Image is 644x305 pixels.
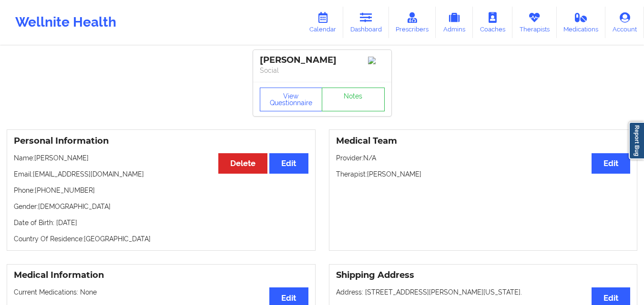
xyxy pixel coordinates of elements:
[592,153,630,174] button: Edit
[14,202,308,211] p: Gender: [DEMOGRAPHIC_DATA]
[260,88,323,111] button: View Questionnaire
[14,136,308,147] h3: Personal Information
[512,7,557,38] a: Therapists
[436,7,473,38] a: Admins
[302,7,343,38] a: Calendar
[14,186,308,195] p: Phone: [PHONE_NUMBER]
[14,218,308,227] p: Date of Birth: [DATE]
[218,153,267,174] button: Delete
[260,55,385,66] div: [PERSON_NAME]
[557,7,606,38] a: Medications
[343,7,389,38] a: Dashboard
[336,270,631,281] h3: Shipping Address
[368,57,385,64] img: Image%2Fplaceholer-image.png
[336,153,631,163] p: Provider: N/A
[322,88,385,111] a: Notes
[336,136,631,147] h3: Medical Team
[605,7,644,38] a: Account
[14,153,308,163] p: Name: [PERSON_NAME]
[473,7,512,38] a: Coaches
[260,66,385,75] p: Social
[336,287,631,297] p: Address: [STREET_ADDRESS][PERSON_NAME][US_STATE].
[14,287,308,297] p: Current Medications: None
[14,270,308,281] h3: Medical Information
[269,153,308,174] button: Edit
[629,122,644,159] a: Report Bug
[14,234,308,244] p: Country Of Residence: [GEOGRAPHIC_DATA]
[336,169,631,179] p: Therapist: [PERSON_NAME]
[14,169,308,179] p: Email: [EMAIL_ADDRESS][DOMAIN_NAME]
[389,7,436,38] a: Prescribers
